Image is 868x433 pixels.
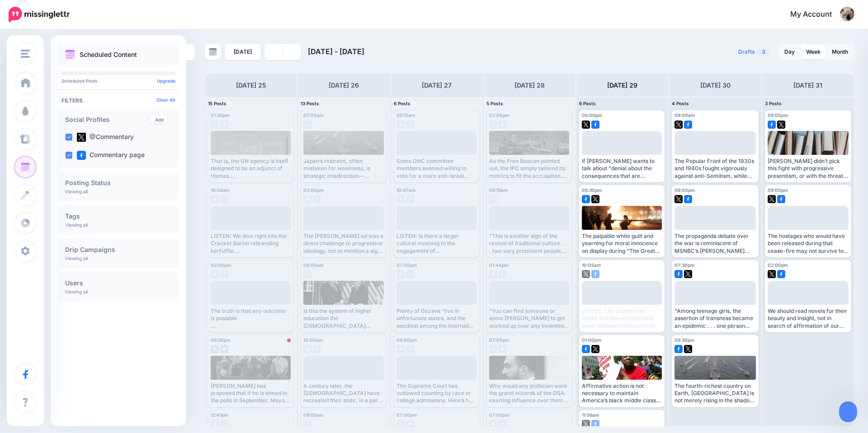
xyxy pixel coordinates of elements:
div: As the Free Beacon pointed out, the IPC simply tailored its metrics to fit the accusation. [URL][... [489,158,569,180]
img: facebook-square.png [675,270,683,278]
div: The Supreme Court has outlawed counting by race in college admissions. Here’s how universities mi... [396,382,476,405]
div: Loading [238,300,263,313]
img: twitter-grey-square.png [303,195,311,203]
div: LISTEN: Is there a larger cultural meaning to the engagement of [PERSON_NAME] and [PERSON_NAME]? ... [396,233,476,255]
div: Plenty of Gazans “live in unfortunate states, and the neediest among the internally displaced are... [396,307,476,330]
img: facebook-grey-square.png [499,270,507,278]
img: twitter-square.png [591,345,599,353]
div: Loading [331,225,356,238]
img: twitter-grey-square.png [220,121,228,129]
div: "Among teenage girls, the assertion of transness became an epidemic . . . one person starts and t... [675,307,755,330]
a: Upgrade [157,78,175,84]
span: 11:56am [582,412,599,418]
span: 3 [757,47,770,56]
span: 07:00pm [489,412,509,418]
img: twitter-square.png [582,420,590,428]
div: The truth is that any outcome is possible. [URL][DOMAIN_NAME][PERSON_NAME] [211,307,291,330]
span: 09:00pm [768,187,788,193]
img: facebook-grey-square.png [396,420,405,428]
span: 08:00am [303,262,324,268]
div: Loading [424,375,449,388]
div: Loading [609,151,634,163]
img: facebook-grey-square.png [303,420,311,428]
img: twitter-grey-square.png [220,345,228,353]
img: facebook-grey-square.png [303,270,311,278]
div: LISTEN: The mainstream media and liberal politicians seem obsessed with protecting the “trans” pa... [582,307,662,330]
span: 01:44pm [489,262,509,268]
p: Viewing all [65,189,88,194]
img: twitter-grey-square.png [211,270,219,278]
img: facebook-square.png [768,121,776,129]
div: [PERSON_NAME] didn’t pick this fight with progressive presentism, or with the threat screen cultu... [768,158,849,180]
span: 10:00am [303,337,323,343]
div: The Popular Front of the 1930s and 1940s fought vigorously against anti-Semitism, while modern an... [675,158,755,180]
span: 07:00am [303,112,324,118]
img: twitter-grey-square.png [303,345,311,353]
div: "You can find someone or some [PERSON_NAME] to get worked up over any invented controversy . . . ... [489,307,569,330]
a: Drafts3 [733,44,775,60]
span: 01:00pm [582,337,601,343]
img: twitter-grey-square.png [406,420,414,428]
img: twitter-square.png [684,270,692,278]
img: facebook-grey-square.png [489,345,497,353]
div: Loading [424,300,449,313]
div: Loading [796,300,821,313]
span: 6 Posts [394,101,410,106]
img: twitter-square.png [582,121,590,129]
img: twitter-grey-square.png [211,195,219,203]
img: facebook-grey-square.png [489,195,497,203]
p: Viewing all [65,289,88,294]
h4: Posting Status [65,180,172,186]
span: 08:30pm [582,187,602,193]
span: 06:00pm [582,112,602,118]
h4: Social Profiles [65,116,149,123]
img: facebook-grey-square.png [220,270,228,278]
p: Scheduled Content [80,51,137,58]
img: facebook-square.png [684,121,692,129]
h4: Drip Campaigns [65,247,172,253]
span: 03:00pm [303,187,324,193]
img: twitter-square.png [582,270,590,278]
h4: Users [65,280,172,286]
div: Loading [517,300,542,313]
span: 15 Posts [208,101,226,106]
div: That is, the UN agency is itself designed to be an adjunct of Hamas. [URL][DOMAIN_NAME] [211,158,291,180]
img: twitter-grey-square.png [499,345,507,353]
img: facebook-grey-square.png [313,195,321,203]
span: 06:00pm [768,112,788,118]
img: facebook-square.png [591,420,599,428]
img: facebook-grey-square.png [220,420,228,428]
a: Week [801,45,826,59]
h4: [DATE] 30 [700,80,731,91]
div: Loading [517,225,542,238]
img: facebook-grey-square.png [406,270,414,278]
span: 02:00pm [768,262,788,268]
a: [DATE] [225,44,261,60]
img: twitter-grey-square.png [396,195,405,203]
a: Clear All [156,97,175,102]
img: calendar.png [65,50,75,60]
div: A century later, the [DEMOGRAPHIC_DATA] have recreated their state, in a part of the world where ... [303,382,383,405]
img: facebook-square.png [777,195,785,203]
img: facebook-square.png [77,151,86,160]
span: 07:30pm [675,262,694,268]
span: [DATE] - [DATE] [308,47,364,56]
h4: [DATE] 25 [236,80,266,91]
div: We should read novels for their beauty and insight, not in search of affirmation of our pre-exist... [768,307,849,330]
div: If [PERSON_NAME] wants to talk about “denial about the consequences that are occurring for innoce... [582,158,662,180]
a: Add [149,116,167,124]
h4: [DATE] 29 [607,80,637,91]
div: Loading [703,225,728,238]
span: 02:00pm [489,112,509,118]
span: 07:00pm [396,412,417,418]
span: 06:30pm [211,337,231,343]
img: facebook-grey-square.png [313,345,321,353]
div: "This is another sign of the revival of traditional culture . . . two very prominent people, incl... [489,233,569,255]
img: facebook-square.png [675,345,683,353]
img: facebook-grey-square.png [406,195,414,203]
img: facebook-square.png [582,345,590,353]
div: Loading [703,151,728,163]
span: 07:00pm [396,262,417,268]
img: facebook-grey-square.png [211,345,219,353]
img: facebook-grey-square.png [303,121,311,129]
